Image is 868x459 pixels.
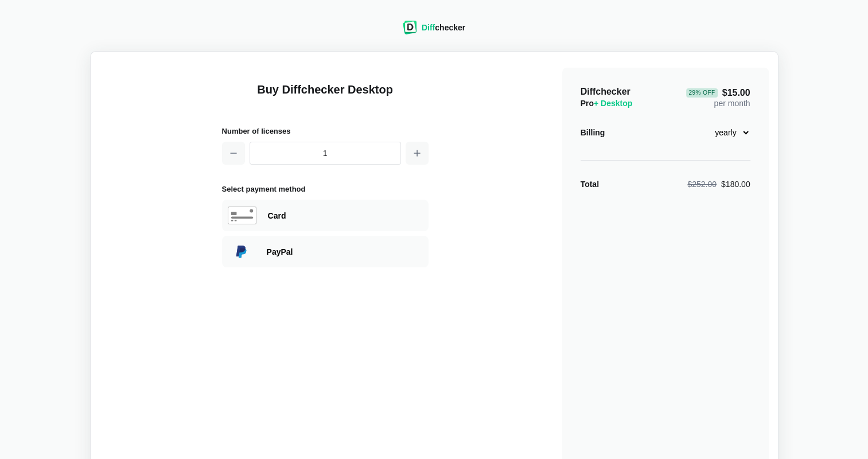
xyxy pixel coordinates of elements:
div: 29 % Off [686,88,717,98]
div: $180.00 [687,178,750,190]
span: + Desktop [594,99,632,108]
div: checker [422,22,465,33]
div: Paying with Card [222,200,429,231]
span: $15.00 [686,88,750,98]
div: Paying with PayPal [222,236,429,267]
span: Diffchecker [581,87,630,96]
h2: Number of licenses [222,125,429,137]
span: $252.00 [687,180,717,189]
div: Paying with PayPal [267,246,423,258]
h1: Buy Diffchecker Desktop [222,81,429,111]
strong: Total [581,180,599,189]
input: 1 [250,142,401,165]
img: Diffchecker logo [403,21,417,34]
div: Billing [581,127,605,138]
h2: Select payment method [222,183,429,195]
span: Pro [581,99,633,108]
div: Paying with Card [268,210,423,221]
div: per month [686,86,750,109]
span: Diff [422,23,435,32]
a: Diffchecker logoDiffchecker [403,27,465,36]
